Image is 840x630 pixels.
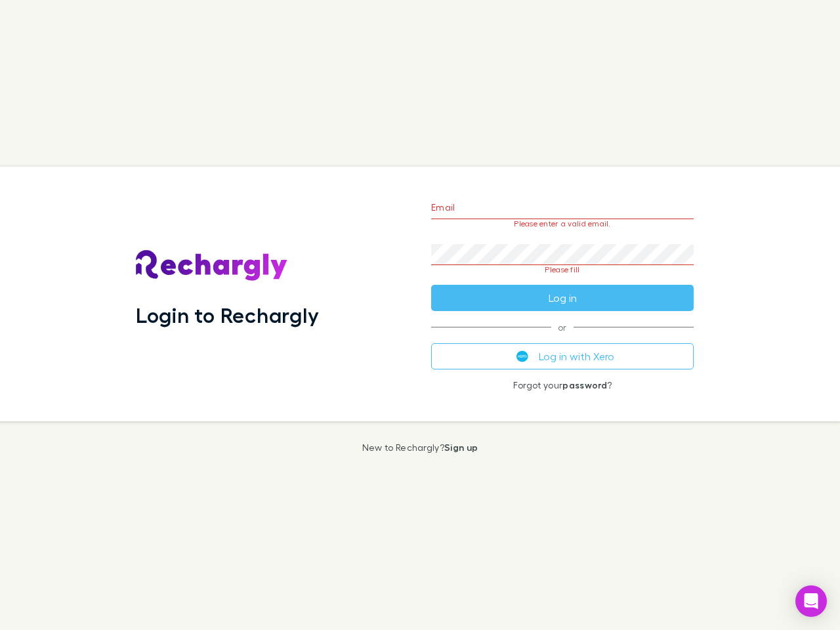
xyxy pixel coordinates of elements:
button: Log in with Xero [431,343,694,369]
p: Forgot your ? [431,380,694,390]
h1: Login to Rechargly [136,303,319,327]
button: Log in [431,285,694,311]
a: Sign up [444,442,478,453]
a: password [562,379,607,390]
div: Open Intercom Messenger [795,585,827,617]
img: Xero's logo [516,350,528,362]
span: or [431,327,694,327]
p: Please enter a valid email. [431,219,694,228]
img: Rechargly's Logo [136,250,288,282]
p: Please fill [431,265,694,274]
p: New to Rechargly? [362,442,478,453]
